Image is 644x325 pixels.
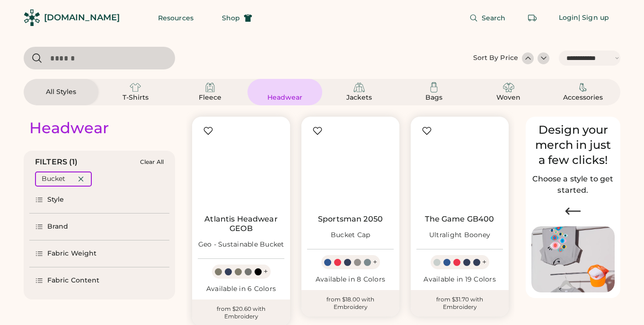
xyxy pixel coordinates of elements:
[40,87,82,97] div: All Styles
[47,222,69,231] div: Brand
[523,9,542,27] button: Retrieve an order
[29,119,109,137] div: Headwear
[24,9,40,26] img: Rendered Logo - Screens
[482,15,506,21] span: Search
[130,82,141,93] img: T-Shirts Icon
[416,275,503,284] div: Available in 19 Colors
[211,9,264,27] button: Shop
[429,231,490,240] div: Ultralight Booney
[47,195,64,205] div: Style
[578,13,609,23] div: | Sign up
[458,9,517,27] button: Search
[307,122,394,209] img: Sportsman 2050 Bucket Cap
[264,93,306,103] div: Headwear
[503,82,514,93] img: Woven Icon
[307,275,394,284] div: Available in 8 Colors
[264,266,268,277] div: +
[411,290,509,316] div: from $31.70 with Embroidery
[147,9,205,27] button: Resources
[189,93,231,103] div: Fleece
[42,174,65,184] div: Bucket
[198,240,284,249] div: Geo - Sustainable Bucket
[140,159,164,165] div: Clear All
[373,257,377,267] div: +
[198,122,284,209] img: Atlantis Headwear GEOB Geo - Sustainable Bucket
[198,214,284,233] a: Atlantis Headwear GEOB
[482,257,486,267] div: +
[35,156,78,168] div: FILTERS (1)
[338,93,380,103] div: Jackets
[473,53,518,63] div: Sort By Price
[413,93,455,103] div: Bags
[47,276,99,285] div: Fabric Content
[331,231,371,240] div: Bucket Cap
[577,82,589,93] img: Accessories Icon
[531,173,615,196] h2: Choose a style to get started.
[44,12,120,24] div: [DOMAIN_NAME]
[47,249,97,258] div: Fabric Weight
[559,13,579,23] div: Login
[353,82,365,93] img: Jackets Icon
[114,93,157,103] div: T-Shirts
[425,214,494,224] a: The Game GB400
[204,82,216,93] img: Fleece Icon
[428,82,440,93] img: Bags Icon
[301,290,399,316] div: from $18.00 with Embroidery
[198,284,284,294] div: Available in 6 Colors
[531,226,615,293] img: Image of Lisa Congdon Eye Print on T-Shirt and Hat
[318,214,383,224] a: Sportsman 2050
[487,93,530,103] div: Woven
[222,15,240,21] span: Shop
[531,122,615,168] div: Design your merch in just a few clicks!
[416,122,503,209] img: The Game GB400 Ultralight Booney
[562,93,604,103] div: Accessories
[279,82,291,93] img: Headwear Icon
